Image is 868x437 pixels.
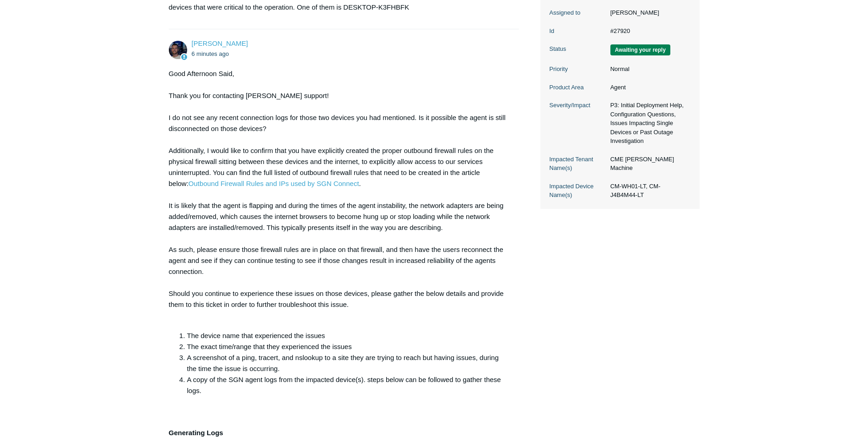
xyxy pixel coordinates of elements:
[606,182,690,200] dd: CM-WH01-LT, CM-J4B4M44-LT
[169,429,223,437] strong: Generating Logs
[606,83,690,92] dd: Agent
[606,65,690,74] dd: Normal
[187,352,510,374] li: A screenshot of a ping, tracert, and nslookup to a site they are trying to reach but having issue...
[192,39,248,47] a: [PERSON_NAME]
[550,83,606,92] dt: Product Area
[606,27,690,36] dd: #27920
[610,44,670,55] span: We are waiting for you to respond
[187,341,510,352] li: The exact time/range that they experienced the issues
[550,182,606,200] dt: Impacted Device Name(s)
[187,374,510,396] li: A copy of the SGN agent logs from the impacted device(s). steps below can be followed to gather t...
[187,330,510,341] li: The device name that experienced the issues
[550,65,606,74] dt: Priority
[192,50,229,57] time: 09/04/2025, 11:26
[550,27,606,36] dt: Id
[550,44,606,54] dt: Status
[606,8,690,17] dd: [PERSON_NAME]
[606,155,690,173] dd: CME [PERSON_NAME] Machine
[550,155,606,173] dt: Impacted Tenant Name(s)
[550,8,606,17] dt: Assigned to
[550,101,606,110] dt: Severity/Impact
[189,180,359,187] a: Outbound Firewall Rules and IPs used by SGN Connect
[192,39,248,47] span: Connor Davis
[606,101,690,146] dd: P3: Initial Deployment Help, Configuration Questions, Issues Impacting Single Devices or Past Out...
